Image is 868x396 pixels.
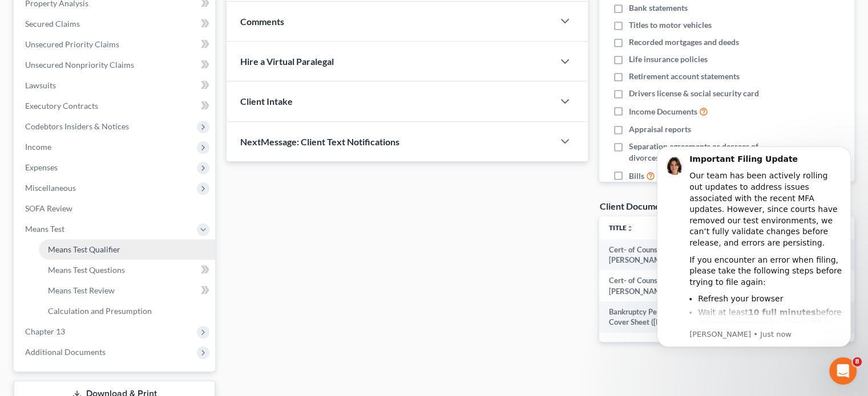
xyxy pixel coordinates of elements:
div: Client Documents [599,200,672,212]
span: Expenses [25,162,58,172]
span: Means Test Questions [48,265,125,275]
iframe: Intercom notifications message [640,132,868,390]
span: Means Test Review [48,285,115,295]
span: Comments [240,16,284,27]
span: Separation agreements or decrees of divorces [629,141,781,164]
td: Cert- of Counseling - [PERSON_NAME].pdf [599,270,693,301]
span: Appraisal reports [629,124,691,135]
i: unfold_more [626,225,633,232]
a: Calculation and Presumption [39,301,215,321]
span: Codebtors Insiders & Notices [25,121,129,131]
span: 8 [853,357,862,366]
span: Hire a Virtual Paralegal [240,56,334,67]
a: Secured Claims [16,14,215,34]
span: SOFA Review [25,203,72,213]
span: Chapter 13 [25,326,65,336]
span: Means Test Qualifier [48,244,120,254]
a: Executory Contracts [16,96,215,116]
span: Calculation and Presumption [48,306,152,316]
a: Means Test Qualifier [39,239,215,260]
span: Titles to motor vehicles [629,19,712,31]
span: Lawsuits [25,80,56,90]
span: Unsecured Nonpriority Claims [25,60,134,70]
a: Means Test Questions [39,260,215,280]
span: Bank statements [629,2,688,14]
span: Bills [629,170,644,182]
a: Unsecured Nonpriority Claims [16,55,215,75]
span: Drivers license & social security card [629,88,759,99]
span: Retirement account statements [629,71,740,82]
td: Cert- of Counseling - [PERSON_NAME].pdf [599,239,693,271]
a: SOFA Review [16,198,215,219]
span: Life insurance policies [629,54,708,65]
span: Executory Contracts [25,101,98,111]
span: Client Intake [240,96,293,107]
a: Unsecured Priority Claims [16,34,215,55]
span: NextMessage: Client Text Notifications [240,136,399,147]
span: Means Test [25,224,64,234]
span: Miscellaneous [25,183,76,193]
a: Titleunfold_more [608,223,633,232]
span: Income Documents [629,106,697,117]
span: Additional Documents [25,347,106,357]
td: Bankruptcy Petition Cover Sheet ([DATE]) [599,301,693,333]
span: Unsecured Priority Claims [25,39,119,49]
iframe: Intercom live chat [829,357,857,385]
a: Means Test Review [39,280,215,301]
span: Income [25,142,51,152]
a: Lawsuits [16,75,215,96]
span: Secured Claims [25,19,80,28]
span: Recorded mortgages and deeds [629,36,739,48]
